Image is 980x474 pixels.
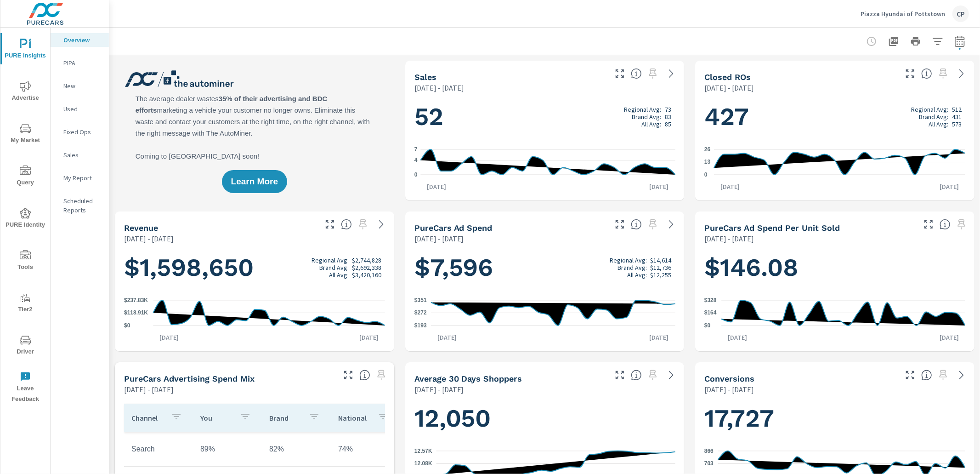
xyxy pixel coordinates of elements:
[704,384,754,395] p: [DATE] - [DATE]
[3,335,47,357] span: Driver
[664,66,679,81] a: See more details in report
[51,125,109,139] div: Fixed Ops
[952,113,962,120] p: 431
[63,150,102,160] p: Sales
[414,157,418,164] text: 4
[222,170,287,193] button: Learn More
[631,370,642,381] span: A rolling 30 day total of daily Shoppers on the dealership website, averaged over the selected da...
[665,106,671,113] p: 73
[3,292,47,315] span: Tier2
[921,370,932,381] span: The number of dealer-specified goals completed by a visitor. [Source: This data is provided by th...
[51,171,109,185] div: My Report
[63,173,102,183] p: My Report
[641,120,661,128] p: All Avg:
[51,148,109,162] div: Sales
[704,159,711,166] text: 13
[63,58,102,68] p: PIPA
[63,81,102,91] p: New
[414,384,464,395] p: [DATE] - [DATE]
[704,223,840,233] h5: PureCars Ad Spend Per Unit Sold
[124,374,255,383] h5: PureCars Advertising Spend Mix
[414,448,432,454] text: 12.57K
[51,102,109,116] div: Used
[722,333,754,342] p: [DATE]
[193,438,262,461] td: 89%
[420,182,453,191] p: [DATE]
[861,10,945,18] p: Piazza Hyundai of Pottstown
[650,271,671,279] p: $12,255
[3,39,47,61] span: PURE Insights
[63,196,102,215] p: Scheduled Reports
[124,438,193,461] td: Search
[631,219,642,230] span: Total cost of media for all PureCars channels for the selected dealership group over the selected...
[929,120,948,128] p: All Avg:
[319,264,349,271] p: Brand Avg:
[352,264,381,271] p: $2,692,338
[665,120,671,128] p: 85
[650,257,671,264] p: $14,614
[323,217,337,232] button: Make Fullscreen
[704,146,711,153] text: 26
[952,120,962,128] p: 573
[704,403,965,434] h1: 17,727
[414,82,464,93] p: [DATE] - [DATE]
[269,413,301,423] p: Brand
[131,413,164,423] p: Channel
[431,333,463,342] p: [DATE]
[63,35,102,45] p: Overview
[612,66,627,81] button: Make Fullscreen
[921,68,932,79] span: Number of Repair Orders Closed by the selected dealership group over the selected time range. [So...
[646,217,660,232] span: Select a preset date range to save this widget
[352,271,381,279] p: $3,420,160
[933,333,965,342] p: [DATE]
[632,113,661,120] p: Brand Avg:
[63,104,102,114] p: Used
[124,233,174,244] p: [DATE] - [DATE]
[704,297,717,303] text: $328
[921,217,936,232] button: Make Fullscreen
[262,438,331,461] td: 82%
[0,28,50,408] div: nav menu
[338,413,370,423] p: National
[329,271,349,279] p: All Avg:
[341,219,352,230] span: Total sales revenue over the selected date range. [Source: This data is sourced from the dealer’s...
[919,113,948,120] p: Brand Avg:
[951,32,969,51] button: Select Date Range
[3,208,47,230] span: PURE Identity
[124,310,148,316] text: $118.91K
[374,217,389,232] a: See more details in report
[903,368,918,383] button: Make Fullscreen
[704,72,751,82] h5: Closed ROs
[646,66,660,81] span: Select a preset date range to save this widget
[414,72,436,82] h5: Sales
[414,171,418,178] text: 0
[704,233,754,244] p: [DATE] - [DATE]
[200,413,232,423] p: You
[3,250,47,273] span: Tools
[341,368,356,383] button: Make Fullscreen
[3,166,47,188] span: Query
[906,32,925,51] button: Print Report
[704,374,754,383] h5: Conversions
[704,82,754,93] p: [DATE] - [DATE]
[414,233,464,244] p: [DATE] - [DATE]
[352,257,381,264] p: $2,744,828
[704,171,708,178] text: 0
[374,368,389,383] span: Select a preset date range to save this widget
[954,66,969,81] a: See more details in report
[936,368,951,383] span: Select a preset date range to save this widget
[650,264,671,271] p: $12,736
[3,81,47,103] span: Advertise
[153,333,185,342] p: [DATE]
[911,106,948,113] p: Regional Avg:
[3,371,47,405] span: Leave Feedback
[704,101,965,132] h1: 427
[631,68,642,79] span: Number of vehicles sold by the dealership over the selected date range. [Source: This data is sou...
[933,182,965,191] p: [DATE]
[124,297,148,303] text: $237.83K
[414,322,427,329] text: $193
[414,374,522,383] h5: Average 30 Days Shoppers
[704,322,711,329] text: $0
[63,127,102,137] p: Fixed Ops
[414,252,675,283] h1: $7,596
